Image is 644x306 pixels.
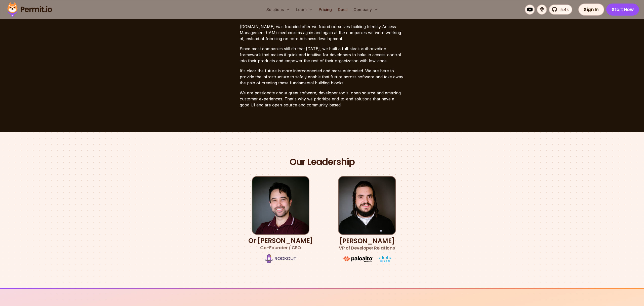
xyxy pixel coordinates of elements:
img: Rookout [265,254,296,263]
a: Sign In [578,4,604,16]
a: Docs [336,5,349,15]
img: Gabriel L. Manor | VP of Developer Relations, GTM [338,176,396,235]
h2: Our Leadership [290,156,355,168]
p: We are passionate about great software, developer tools, open source and amazing customer experie... [240,90,404,108]
img: cisco [379,256,391,262]
img: Or Weis | Co-Founder / CEO [252,176,309,235]
h3: [PERSON_NAME] [339,237,395,252]
span: Co-Founder / CEO [248,244,313,251]
img: Permit logo [5,1,54,18]
button: Learn [294,5,315,15]
h3: Or [PERSON_NAME] [248,237,313,251]
p: [DOMAIN_NAME] was founded after we found ourselves building Identity Access Management (IAM) mech... [240,24,404,42]
button: Solutions [264,5,292,15]
a: Start Now [606,4,639,16]
a: Pricing [317,5,334,15]
span: VP of Developer Relations [339,244,395,252]
p: It's clear the future is more interconnected and more automated. We are here to provide the infra... [240,68,404,86]
button: Company [351,5,380,15]
img: paloalto [343,256,373,262]
p: Since most companies still do that [DATE], we built a full-stack authorization framework that mak... [240,46,404,64]
a: 5.4k [549,5,572,15]
span: 5.4k [557,7,569,13]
